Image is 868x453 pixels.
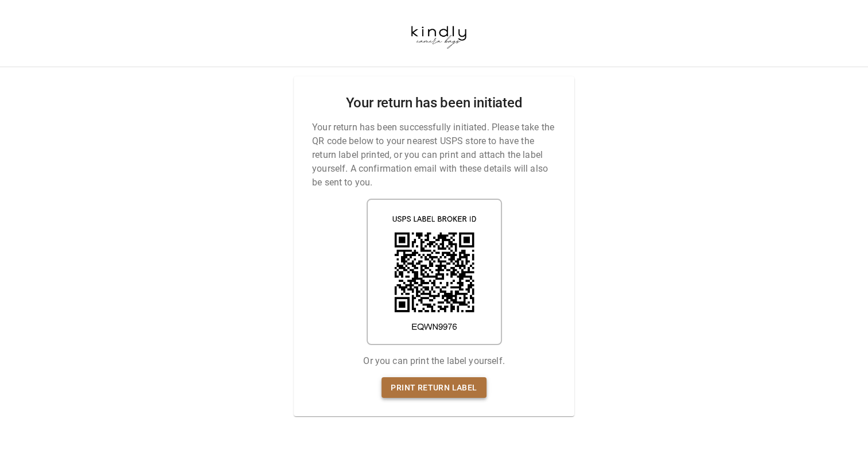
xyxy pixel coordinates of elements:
[382,377,486,398] a: Print return label
[395,9,482,58] img: kindlycamerabags.myshopify.com-b37650f6-6cf4-42a0-a808-989f93ebecdf
[363,354,504,368] p: Or you can print the label yourself.
[345,95,522,111] h2: Your return has been initiated
[367,199,502,345] img: shipping label qr code
[312,121,556,189] p: Your return has been successfully initiated. Please take the QR code below to your nearest USPS s...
